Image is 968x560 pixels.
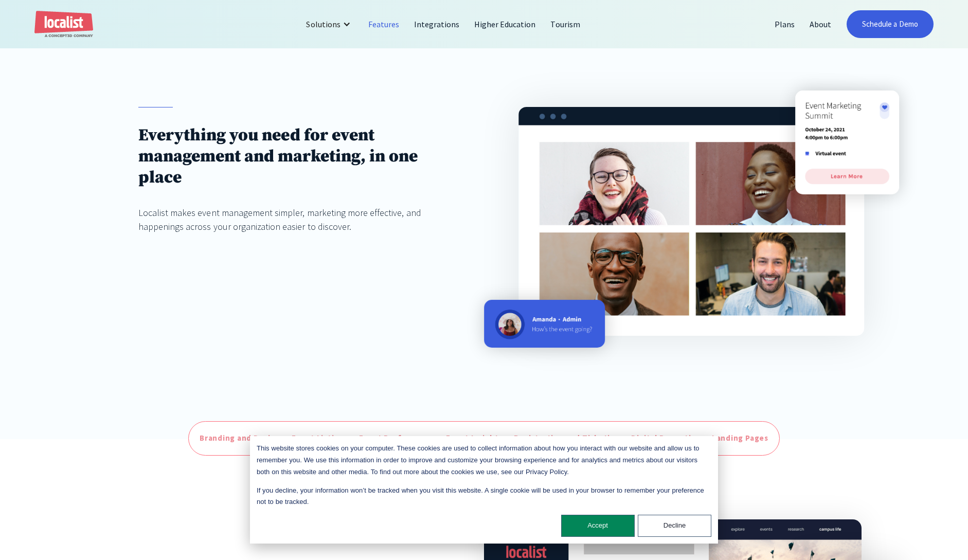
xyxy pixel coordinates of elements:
[257,443,711,478] p: This website stores cookies on your computer. These cookies are used to collect information about...
[138,206,450,233] div: Localist makes event management simpler, marketing more effective, and happenings across your org...
[289,430,351,447] a: Event Listings
[638,515,711,537] button: Decline
[298,12,361,37] div: Solutions
[292,432,348,444] div: Event Listings
[407,12,467,37] a: Integrations
[802,12,839,37] a: About
[34,11,93,38] a: home
[767,12,802,37] a: Plans
[257,485,711,509] p: If you decline, your information won’t be tracked when you visit this website. A single cookie wi...
[847,10,934,38] a: Schedule a Demo
[359,432,435,444] div: Event Performance
[250,436,718,544] div: Cookie banner
[712,432,768,444] div: Landing Pages
[306,18,340,30] div: Solutions
[511,430,623,447] a: Registration and Ticketing
[361,12,407,37] a: Features
[356,430,438,447] a: Event Performance
[631,432,701,444] div: Digital Promotion
[561,515,635,537] button: Accept
[138,125,450,188] h1: Everything you need for event management and marketing, in one place
[446,432,503,444] div: Event Insights
[543,12,587,37] a: Tourism
[197,430,283,447] a: Branding and Design
[709,430,771,447] a: Landing Pages
[514,432,620,444] div: Registration and Ticketing
[629,430,704,447] a: Digital Promotion
[443,430,506,447] a: Event Insights
[200,432,281,444] div: Branding and Design
[467,12,544,37] a: Higher Education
